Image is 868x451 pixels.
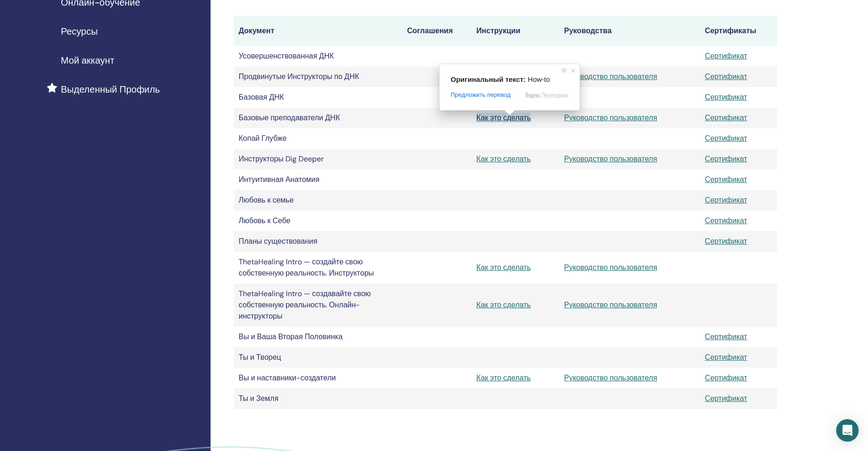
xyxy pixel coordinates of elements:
[836,419,859,442] div: Откройте Интерком-Мессенджер
[451,91,511,99] span: Предложить перевод
[476,373,531,383] a: Как это сделать
[476,113,531,123] a: Как это сделать
[61,83,160,95] ya-tr-span: Выделенный Профиль
[239,26,274,36] ya-tr-span: Документ
[705,175,747,184] a: Сертификат
[705,195,747,205] a: Сертификат
[239,154,324,164] ya-tr-span: Инструкторы Dig Deeper
[239,289,371,321] ya-tr-span: ThetaHealing Intro — создавайте свою собственную реальность. Онлайн-инструкторы
[239,133,287,143] ya-tr-span: Копай Глубже
[705,133,747,143] a: Сертификат
[239,92,284,102] ya-tr-span: Базовая ДНК
[705,154,747,164] a: Сертификат
[239,216,291,225] ya-tr-span: Любовь к Себе
[239,113,340,123] ya-tr-span: Базовые преподаватели ДНК
[564,72,657,81] a: Руководство пользователя
[705,92,747,102] a: Сертификат
[476,154,531,164] a: Как это сделать
[564,113,657,123] a: Руководство пользователя
[407,26,453,36] ya-tr-span: Соглашения
[239,373,336,383] ya-tr-span: Вы и наставники-создатели
[564,26,612,36] ya-tr-span: Руководства
[239,393,278,403] ya-tr-span: Ты и Земля
[476,262,531,272] a: Как это сделать
[528,75,550,83] span: How-to
[239,175,320,184] ya-tr-span: Интуитивная Анатомия
[705,352,747,362] a: Сертификат
[705,51,747,61] a: Сертификат
[239,236,317,246] ya-tr-span: Планы существования
[476,26,520,36] ya-tr-span: Инструкции
[705,373,747,383] a: Сертификат
[239,195,294,205] ya-tr-span: Любовь к семье
[239,72,359,81] ya-tr-span: Продвинутые Инструкторы по ДНК
[564,262,657,272] a: Руководство пользователя
[61,25,98,37] ya-tr-span: Ресурсы
[705,72,747,81] a: Сертификат
[564,373,657,383] a: Руководство пользователя
[705,393,747,403] a: Сертификат
[705,236,747,246] a: Сертификат
[705,216,747,225] a: Сертификат
[451,75,526,83] span: Оригинальный текст:
[239,332,343,342] ya-tr-span: Вы и Ваша Вторая Половинка
[705,113,747,123] a: Сертификат
[239,257,374,278] ya-tr-span: ThetaHealing Intro — создайте свою собственную реальность. Инструкторы
[564,300,657,310] a: Руководство пользователя
[705,332,747,342] a: Сертификат
[705,26,756,36] ya-tr-span: Сертификаты
[239,352,281,362] ya-tr-span: Ты и Творец
[61,54,114,66] ya-tr-span: Мой аккаунт
[564,154,657,164] a: Руководство пользователя
[476,300,531,310] a: Как это сделать
[239,51,334,61] ya-tr-span: Усовершенствованная ДНК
